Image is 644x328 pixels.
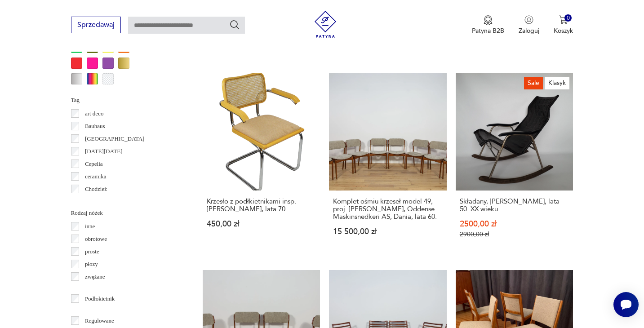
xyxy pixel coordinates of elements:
[207,198,316,213] h3: Krzesło z podłkietnikami insp. [PERSON_NAME], lata 70.
[85,134,145,144] p: [GEOGRAPHIC_DATA]
[85,172,107,182] p: ceramika
[203,73,320,256] a: Krzesło z podłkietnikami insp. M. Breuer, lata 70.Krzesło z podłkietnikami insp. [PERSON_NAME], l...
[329,73,447,256] a: Komplet ośmiu krzeseł model 49, proj. E. Buch, Oddense Maskinsnedkeri AS, Dania, lata 60.Komplet ...
[229,19,240,30] button: Szukaj
[519,15,539,35] button: Zaloguj
[71,95,181,105] p: Tag
[554,15,573,35] button: 0Koszyk
[85,234,107,244] p: obrotowe
[559,15,568,24] img: Ikona koszyka
[333,198,443,221] h3: Komplet ośmiu krzeseł model 49, proj. [PERSON_NAME], Oddense Maskinsnedkeri AS, Dania, lata 60.
[207,220,316,228] p: 450,00 zł
[472,15,504,35] a: Ikona medaluPatyna B2B
[85,294,115,304] p: Podłokietnik
[85,272,105,282] p: zwężane
[85,197,107,207] p: Ćmielów
[85,247,99,257] p: proste
[85,121,105,131] p: Bauhaus
[460,230,569,238] p: 2900,00 zł
[472,27,504,35] p: Patyna B2B
[71,208,181,218] p: Rodzaj nóżek
[519,27,539,35] p: Zaloguj
[85,259,98,269] p: płozy
[71,17,121,33] button: Sprzedawaj
[524,15,533,24] img: Ikonka użytkownika
[564,14,572,22] div: 0
[460,198,569,213] h3: Składany, [PERSON_NAME], lata 50. XX wieku
[85,184,107,194] p: Chodzież
[472,15,504,35] button: Patyna B2B
[333,228,443,235] p: 15 500,00 zł
[456,73,573,256] a: SaleKlasykSkładany, bujany fotel Takeshi Nii, lata 50. XX wiekuSkładany, [PERSON_NAME], lata 50. ...
[312,11,339,38] img: Patyna - sklep z meblami i dekoracjami vintage
[85,316,114,326] p: Regulowane
[460,220,569,228] p: 2500,00 zł
[85,109,104,119] p: art deco
[85,159,103,169] p: Cepelia
[554,27,573,35] p: Koszyk
[85,146,123,156] p: [DATE][DATE]
[71,22,121,29] a: Sprzedawaj
[484,15,493,25] img: Ikona medalu
[613,292,639,317] iframe: Smartsupp widget button
[85,222,95,231] p: inne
